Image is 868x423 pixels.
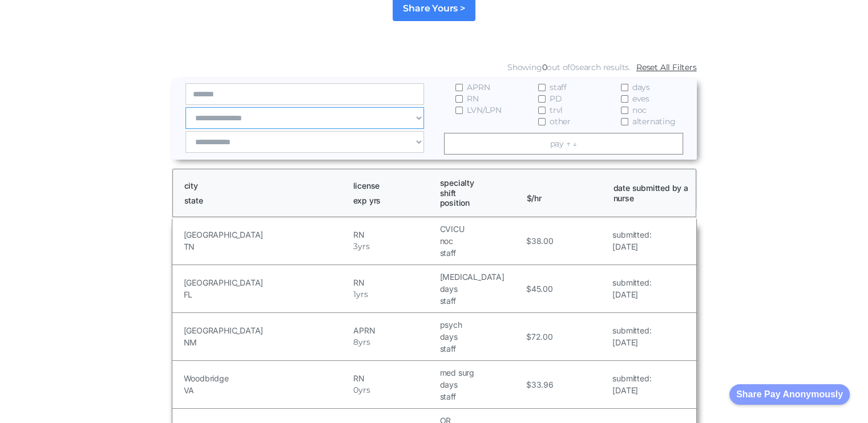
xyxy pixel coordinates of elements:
[550,82,567,93] span: staff
[526,379,531,391] h5: $
[455,95,463,103] input: RN
[184,241,351,253] h5: TN
[439,235,523,247] h5: noc
[184,324,351,336] h5: [GEOGRAPHIC_DATA]
[358,336,370,348] h5: yrs
[467,93,479,104] span: RN
[353,336,358,348] h5: 8
[542,62,547,72] span: 0
[612,372,651,384] h5: submitted:
[356,288,368,300] h5: yrs
[455,107,463,114] input: LVN/LPN
[353,324,437,336] h5: APRN
[439,271,523,283] h5: [MEDICAL_DATA]
[632,104,647,116] span: noc
[538,95,546,103] input: PD
[612,372,651,396] a: submitted:[DATE]
[440,198,516,208] h1: position
[538,107,546,114] input: trvl
[612,229,651,253] a: submitted:[DATE]
[538,84,546,91] input: staff
[440,188,516,198] h1: shift
[526,235,531,247] h5: $
[353,384,358,396] h5: 0
[531,379,554,391] h5: 33.96
[184,288,351,300] h5: FL
[570,62,575,72] span: 0
[184,229,351,241] h5: [GEOGRAPHIC_DATA]
[439,343,523,355] h5: staff
[729,384,850,405] button: Share Pay Anonymously
[621,84,628,91] input: days
[353,288,356,300] h5: 1
[184,276,351,288] h5: [GEOGRAPHIC_DATA]
[612,336,651,348] h5: [DATE]
[467,82,490,93] span: APRN
[358,241,369,253] h5: yrs
[632,116,676,127] span: alternating
[621,107,628,114] input: noc
[444,133,683,154] a: pay ↑ ↓
[507,62,631,73] div: Showing out of search results.
[612,241,651,253] h5: [DATE]
[612,276,651,300] a: submitted:[DATE]
[531,331,553,343] h5: 72.00
[440,178,516,188] h1: specialty
[353,241,358,253] h5: 3
[439,379,523,391] h5: days
[455,84,463,91] input: APRN
[527,183,603,203] h1: $/hr
[613,183,690,203] h1: date submitted by a nurse
[439,295,523,307] h5: staff
[467,104,502,116] span: LVN/LPN
[531,283,553,295] h5: 45.00
[439,319,523,331] h5: psych
[358,384,370,396] h5: yrs
[439,223,523,235] h5: CVICU
[550,93,562,104] span: PD
[184,181,343,191] h1: city
[636,62,697,73] a: Reset All Filters
[353,181,430,191] h1: license
[439,331,523,343] h5: days
[184,196,343,206] h1: state
[632,82,650,93] span: days
[612,384,651,396] h5: [DATE]
[612,324,651,336] h5: submitted:
[184,372,351,384] h5: Woodbridge
[353,229,437,241] h5: RN
[538,118,546,125] input: other
[621,95,628,103] input: eves
[612,324,651,348] a: submitted:[DATE]
[353,276,437,288] h5: RN
[439,283,523,295] h5: days
[612,276,651,288] h5: submitted:
[526,283,531,295] h5: $
[612,229,651,241] h5: submitted:
[526,331,531,343] h5: $
[439,391,523,402] h5: staff
[531,235,554,247] h5: 38.00
[621,118,628,125] input: alternating
[184,384,351,396] h5: VA
[172,59,697,160] form: Email Form
[550,104,563,116] span: trvl
[632,93,649,104] span: eves
[353,196,430,206] h1: exp yrs
[439,247,523,259] h5: staff
[612,288,651,300] h5: [DATE]
[439,367,523,379] h5: med surg
[550,116,571,127] span: other
[184,336,351,348] h5: NM
[353,372,437,384] h5: RN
